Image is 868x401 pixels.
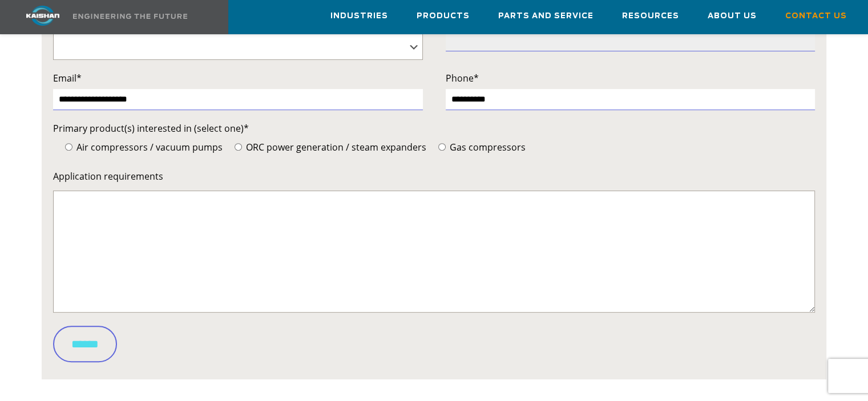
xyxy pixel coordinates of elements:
[708,1,757,31] a: About Us
[73,14,187,19] img: Engineering the future
[708,10,757,23] span: About Us
[330,1,388,31] a: Industries
[74,141,223,153] span: Air compressors / vacuum pumps
[235,143,242,151] input: ORC power generation / steam expanders
[330,10,388,23] span: Industries
[53,70,423,86] label: Email*
[622,10,679,23] span: Resources
[446,70,815,86] label: Phone*
[438,143,446,151] input: Gas compressors
[498,10,594,23] span: Parts and Service
[785,10,847,23] span: Contact Us
[447,141,526,153] span: Gas compressors
[498,1,594,31] a: Parts and Service
[785,1,847,31] a: Contact Us
[53,168,815,184] label: Application requirements
[622,1,679,31] a: Resources
[65,143,72,151] input: Air compressors / vacuum pumps
[417,1,470,31] a: Products
[417,10,470,23] span: Products
[244,141,426,153] span: ORC power generation / steam expanders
